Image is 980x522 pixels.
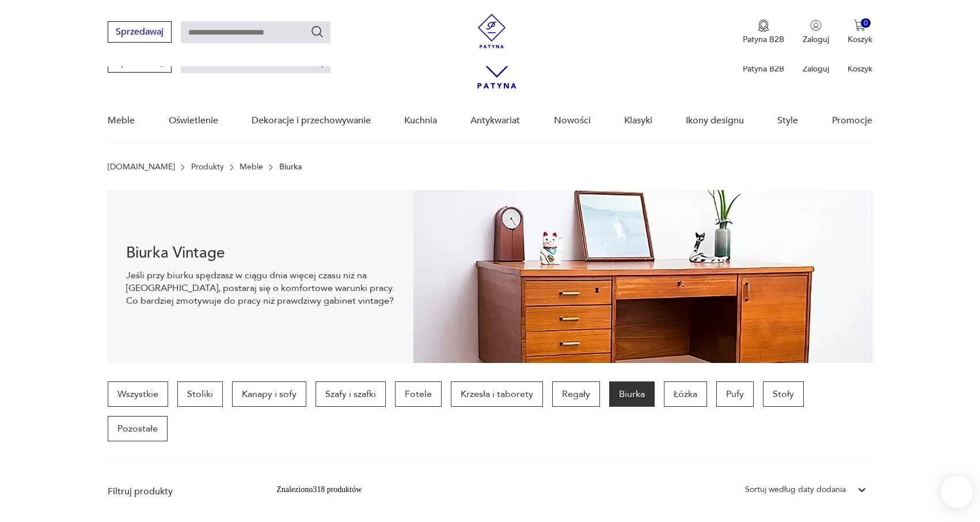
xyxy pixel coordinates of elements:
p: Jeśli przy biurku spędzasz w ciągu dnia więcej czasu niż na [GEOGRAPHIC_DATA], postaraj się o kom... [126,269,395,307]
a: Ikony designu [686,99,744,143]
p: Koszyk [848,63,872,74]
a: Ikona medaluPatyna B2B [743,20,784,45]
button: Zaloguj [803,20,829,45]
a: Antykwariat [470,99,520,143]
a: Dekoracje i przechowywanie [252,99,371,143]
img: Ikona medalu [758,20,769,32]
a: Produkty [191,162,224,172]
p: Zaloguj [803,63,829,74]
a: Fotele [395,381,442,407]
div: 0 [861,18,871,28]
img: Ikona koszyka [854,20,865,31]
a: Wszystkie [108,381,168,407]
a: Biurka [609,381,655,407]
p: Patyna B2B [743,63,784,74]
a: Sprzedawaj [108,59,172,67]
a: Promocje [832,99,872,143]
a: Stoły [763,381,804,407]
a: Oświetlenie [169,99,218,143]
p: Filtruj produkty [108,485,249,498]
img: Patyna - sklep z meblami i dekoracjami vintage [474,14,509,48]
a: Kuchnia [404,99,437,143]
a: Szafy i szafki [316,381,386,407]
a: Krzesła i taborety [451,381,543,407]
h1: Biurka Vintage [126,246,395,260]
p: Koszyk [848,34,872,45]
iframe: Smartsupp widget button [941,476,973,508]
button: 0Koszyk [848,20,872,45]
p: Biurka [279,162,302,172]
div: Znaleziono 318 produktów [276,483,362,496]
a: Regały [552,381,600,407]
img: Ikonka użytkownika [810,20,822,31]
button: Sprzedawaj [108,21,172,43]
a: Style [777,99,798,143]
a: Kanapy i sofy [232,381,306,407]
a: Sprzedawaj [108,29,172,37]
a: Meble [240,162,263,172]
a: Stoliki [177,381,223,407]
div: Sortuj według daty dodania [745,483,846,496]
a: Nowości [554,99,591,143]
a: Klasyki [624,99,652,143]
p: Patyna B2B [743,34,784,45]
button: Szukaj [310,25,324,39]
a: Meble [108,99,135,143]
button: Patyna B2B [743,20,784,45]
a: Łóżka [664,381,707,407]
a: [DOMAIN_NAME] [108,162,175,172]
p: Zaloguj [803,34,829,45]
img: 217794b411677fc89fd9d93ef6550404.webp [413,190,872,363]
a: Pufy [716,381,754,407]
a: Pozostałe [108,416,168,441]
